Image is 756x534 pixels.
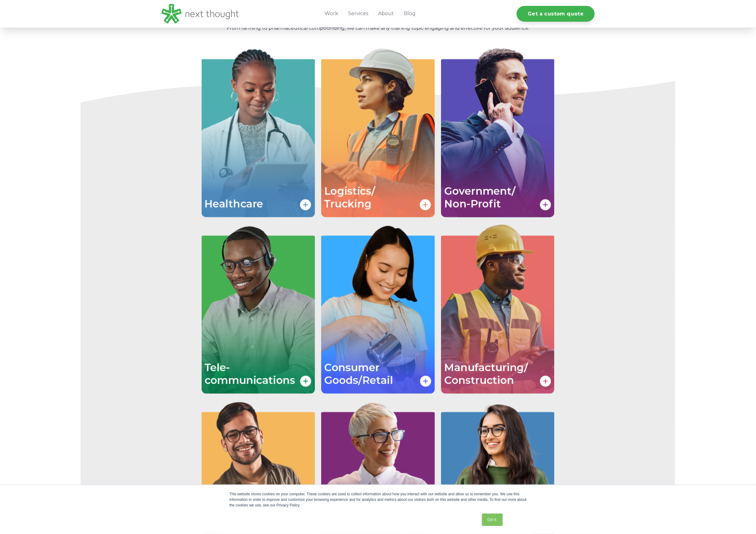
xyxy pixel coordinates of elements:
img: Healthcare [202,47,315,217]
img: Government/Non-Profit [441,47,555,217]
img: Manufacturing/Construction [441,224,555,394]
img: Logicstics/Trucking [321,47,435,217]
img: LG - NextThought Logo [161,4,239,24]
a: Get a custom quote [517,6,595,22]
img: Tele-communications [202,224,315,394]
span: From farming to pharmaceutical compounding, we can make any training topic engaging and effective... [227,25,529,31]
div: This website stores cookies on your computer. These cookies are used to collect information about... [229,491,527,508]
a: Got it. [482,514,502,526]
img: Consumer goods/ retail [321,224,435,394]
